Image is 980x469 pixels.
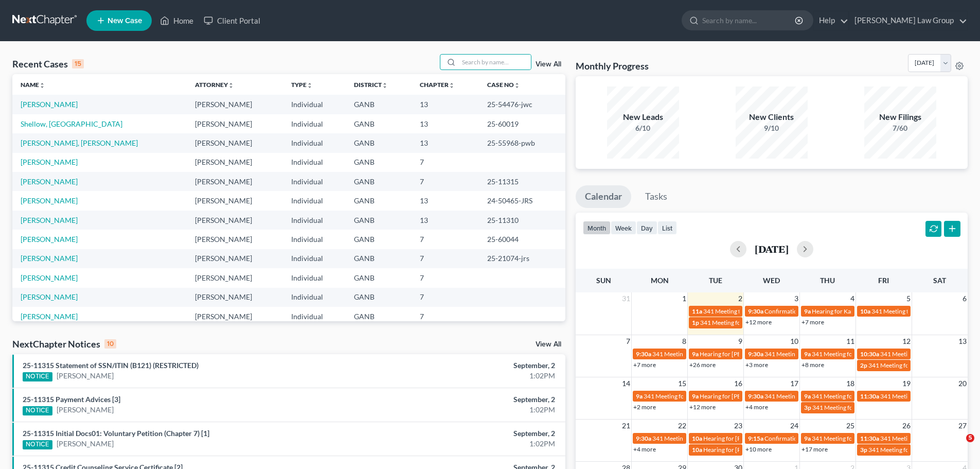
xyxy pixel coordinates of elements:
td: 25-60044 [479,230,565,249]
button: day [636,221,657,235]
div: Recent Cases [12,58,84,70]
i: unfold_more [382,82,388,89]
span: Fri [878,276,889,285]
span: 341 Meeting for [PERSON_NAME] [880,435,973,442]
span: 6 [961,292,968,305]
td: Individual [283,249,346,268]
span: 5 [905,292,912,305]
a: Home [155,11,199,30]
a: +8 more [801,361,824,369]
span: 9:30a [748,307,763,315]
span: 341 Meeting for [PERSON_NAME] [764,392,857,400]
a: [PERSON_NAME] [21,254,78,263]
i: unfold_more [39,82,45,89]
td: GANB [346,211,412,230]
span: 11a [692,307,702,315]
button: week [611,221,636,235]
td: 25-21074-jrs [479,249,565,268]
a: [PERSON_NAME] [57,405,114,415]
td: [PERSON_NAME] [187,133,283,152]
span: 27 [957,420,968,432]
span: 16 [733,377,743,390]
td: Individual [283,172,346,191]
a: [PERSON_NAME] [21,196,78,205]
a: +4 more [745,403,768,411]
span: 22 [677,420,687,432]
div: September, 2 [384,394,555,405]
span: 341 Meeting for [PERSON_NAME] [764,350,857,358]
td: 7 [412,307,478,326]
td: Individual [283,114,346,133]
td: GANB [346,95,412,114]
span: 11 [845,335,856,348]
td: Individual [283,307,346,326]
a: Typeunfold_more [291,81,313,89]
td: Individual [283,230,346,249]
span: Hearing for Kannathaporn [PERSON_NAME] [812,307,933,315]
div: September, 2 [384,360,555,371]
a: Help [814,11,848,30]
td: GANB [346,191,412,210]
span: 3p [860,446,867,454]
div: NOTICE [23,372,52,381]
a: Calendar [576,185,631,208]
a: +4 more [633,445,656,453]
span: 31 [621,292,631,305]
td: 13 [412,114,478,133]
button: month [583,221,611,235]
td: 7 [412,230,478,249]
a: [PERSON_NAME] [21,292,78,301]
span: 9:30a [748,350,763,358]
span: 9a [692,392,699,400]
span: Mon [651,276,669,285]
span: 341 Meeting for [PERSON_NAME] [700,319,793,326]
span: 4 [849,292,856,305]
td: 25-55968-pwb [479,133,565,152]
td: GANB [346,133,412,152]
div: New Clients [736,111,808,123]
div: 7/60 [864,123,936,133]
td: Individual [283,288,346,307]
span: 341 Meeting for [PERSON_NAME] [644,392,736,400]
span: 341 Meeting for [PERSON_NAME] [812,435,904,442]
a: Chapterunfold_more [420,81,455,89]
td: 25-11310 [479,211,565,230]
span: 3p [804,404,811,411]
span: Wed [763,276,780,285]
i: unfold_more [514,82,520,89]
a: [PERSON_NAME] [57,371,114,381]
span: 9:30a [636,350,651,358]
a: +7 more [633,361,656,369]
span: 11:30a [860,435,879,442]
a: Nameunfold_more [21,81,45,89]
a: Districtunfold_more [354,81,388,89]
a: [PERSON_NAME] [21,100,78,109]
span: Hearing for [PERSON_NAME] [700,350,780,358]
span: 5 [966,434,974,442]
td: Individual [283,95,346,114]
a: +12 more [745,318,772,326]
a: [PERSON_NAME] [21,312,78,321]
td: [PERSON_NAME] [187,153,283,172]
a: [PERSON_NAME], [PERSON_NAME] [21,138,138,147]
span: 9:30a [748,392,763,400]
td: [PERSON_NAME] [187,211,283,230]
span: Hearing for [PERSON_NAME] [700,392,780,400]
span: 9a [804,307,811,315]
input: Search by name... [702,11,796,30]
span: Sat [933,276,946,285]
td: 13 [412,191,478,210]
span: 341 Meeting for [PERSON_NAME] & [PERSON_NAME] [652,350,799,358]
td: GANB [346,172,412,191]
span: 341 Meeting for [PERSON_NAME] [652,435,745,442]
div: New Leads [607,111,679,123]
span: 24 [789,420,799,432]
td: [PERSON_NAME] [187,268,283,287]
a: [PERSON_NAME] [21,158,78,166]
td: 24-50465-JRS [479,191,565,210]
div: New Filings [864,111,936,123]
span: 9:30a [636,435,651,442]
td: [PERSON_NAME] [187,249,283,268]
span: 10a [860,307,870,315]
span: Sun [596,276,611,285]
